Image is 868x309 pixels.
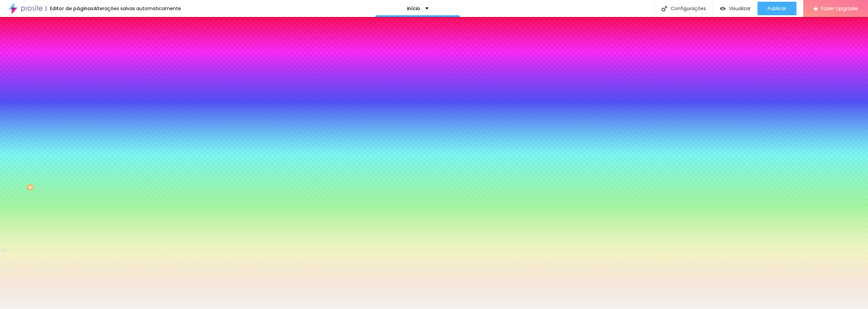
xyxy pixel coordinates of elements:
span: Visualizar [729,6,751,11]
div: Alterações salvas automaticamente [94,6,181,11]
img: view-1.svg [720,6,726,12]
span: Fazer Upgrade [821,5,858,11]
img: Icone [662,6,667,12]
p: início [407,6,420,11]
button: Publicar [757,2,796,15]
button: Visualizar [713,2,757,15]
div: Editor de páginas [46,6,94,11]
span: Publicar [768,6,786,11]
